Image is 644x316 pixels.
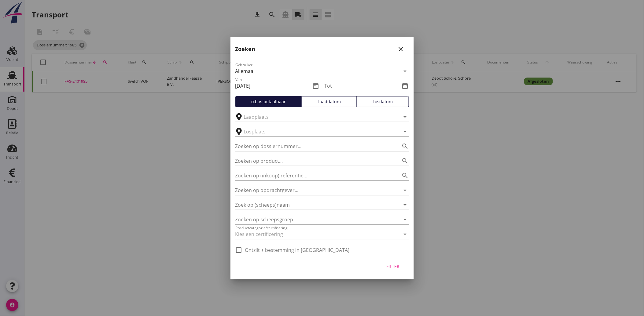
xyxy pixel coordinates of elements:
button: Losdatum [357,96,409,107]
button: o.b.v. betaalbaar [235,96,302,107]
i: date_range [312,82,320,89]
i: arrow_drop_down [402,113,409,121]
i: arrow_drop_down [402,201,409,209]
i: arrow_drop_down [402,128,409,135]
label: Ontzilt + bestemming in [GEOGRAPHIC_DATA] [245,247,350,253]
i: arrow_drop_down [402,67,409,75]
i: search [402,172,409,179]
button: Filter [380,261,407,272]
input: Zoeken op (inkoop) referentie… [235,171,392,180]
input: Laadplaats [244,112,392,122]
div: Filter [385,263,402,270]
h2: Zoeken [235,45,256,53]
i: date_range [402,82,409,89]
i: search [402,157,409,165]
div: Allemaal [235,68,255,74]
i: search [402,143,409,150]
i: close [397,45,405,53]
input: Zoeken op opdrachtgever... [235,185,392,195]
input: Tot [325,81,400,91]
input: Zoek op (scheeps)naam [235,200,392,210]
input: Zoeken op dossiernummer... [235,141,392,151]
i: arrow_drop_down [402,231,409,238]
div: o.b.v. betaalbaar [238,98,299,105]
input: Van [235,81,311,91]
div: Laaddatum [304,98,354,105]
button: Laaddatum [302,96,357,107]
input: Losplaats [244,127,392,136]
i: arrow_drop_down [402,187,409,194]
div: Losdatum [359,98,406,105]
i: arrow_drop_down [402,216,409,223]
input: Zoeken op product... [235,156,392,166]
